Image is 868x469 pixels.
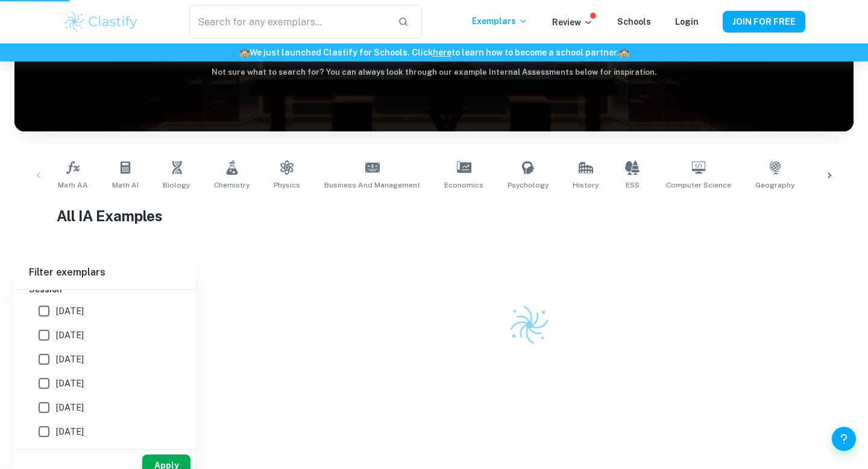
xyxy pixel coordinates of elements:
p: Review [552,16,593,29]
span: 🏫 [239,48,250,57]
span: Chemistry [214,180,250,190]
span: ESS [626,180,640,190]
span: [DATE] [56,401,84,414]
span: [DATE] [56,353,84,366]
span: Physics [274,180,300,190]
span: [DATE] [56,377,84,390]
span: Geography [755,180,794,190]
img: Clastify logo [63,10,139,34]
h6: Not sure what to search for? You can always look through our example Internal Assessments below f... [14,66,854,78]
span: [DATE] [56,329,84,342]
a: Login [675,17,699,27]
span: Computer Science [666,180,731,190]
span: Biology [163,180,190,190]
input: Search for any exemplars... [189,5,388,39]
span: Business and Management [324,180,420,190]
span: [DATE] [56,425,84,438]
span: Psychology [508,180,549,190]
span: [DATE] [56,304,84,318]
button: JOIN FOR FREE [723,11,805,33]
a: here [433,48,451,57]
span: Economics [444,180,483,190]
h1: All IA Examples [57,205,812,227]
span: 🏫 [619,48,629,57]
a: Schools [617,17,651,27]
h6: Filter exemplars [14,256,195,289]
span: History [573,180,599,190]
span: Math AA [58,180,88,190]
span: Math AI [112,180,139,190]
h6: We just launched Clastify for Schools. Click to learn how to become a school partner. [2,46,866,59]
img: Clastify logo [508,303,551,347]
p: Exemplars [472,14,528,28]
button: Help and Feedback [832,427,856,451]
